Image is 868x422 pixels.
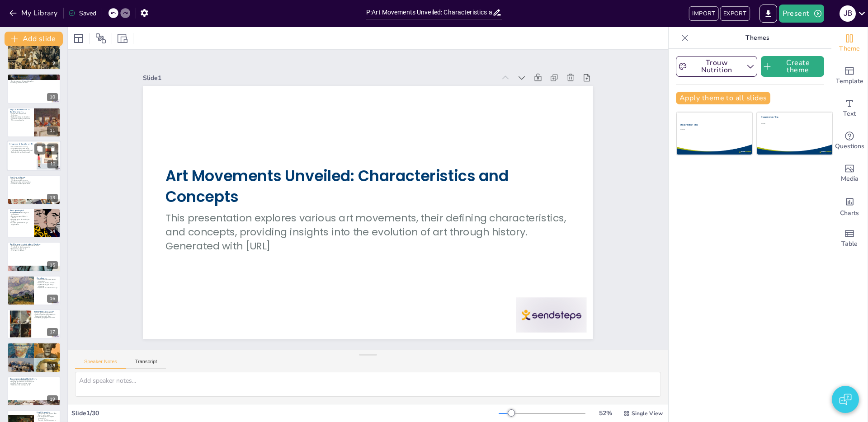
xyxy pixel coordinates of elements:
p: Contemporary Art [10,75,58,78]
div: Presentation Title [680,123,725,127]
p: Response to political changes [9,148,34,150]
p: Art movements shape artistic expression [37,279,58,282]
p: Conclusion [37,277,58,279]
p: Reflecting on favorite movements [34,314,58,316]
p: Experimentation and innovation [10,181,58,183]
div: 11 [7,108,61,137]
p: Use of commercial techniques [10,47,58,48]
p: Blending of historical and contemporary styles [10,245,58,247]
button: My Library [7,6,61,20]
p: Recognizing Art Movements [10,209,31,214]
div: 9 [50,59,58,67]
div: 14 [47,227,58,235]
p: Enrichment of art appreciation [37,413,58,415]
div: Add images, graphics, shapes or video [831,157,868,190]
div: 9 [7,40,61,70]
span: Single View [632,410,663,417]
span: Template [836,76,863,86]
div: Add a table [831,222,868,255]
p: Incorporation of new media [10,79,58,80]
div: 14 [7,208,61,238]
input: Insert title [366,6,492,19]
button: J B [840,5,856,23]
button: Create theme [761,56,824,77]
p: Resources for Further Learning [10,344,58,347]
p: This presentation explores various art movements, their defining characteristics, and concepts, p... [162,190,568,260]
p: Importance of style and technique [10,113,31,116]
p: Importance of continuous learning [10,347,58,349]
div: Subtitle [761,123,823,125]
p: Continuity of artistic expression [10,247,58,249]
button: Speaker Notes [75,359,126,369]
div: 13 [47,194,58,202]
p: Understanding creativity's influences [37,284,58,287]
div: 18 [7,342,61,372]
div: 17 [47,328,58,336]
div: Change the overall theme [831,27,868,60]
div: 15 [7,242,61,272]
div: Layout [71,31,86,46]
p: Generated with [URL] [161,218,565,274]
button: Delete Slide [47,144,58,155]
div: 10 [47,93,58,101]
p: Appreciating the evolution of art [10,383,58,384]
p: Relevance to contemporary art [10,384,58,386]
span: Charts [840,208,859,218]
div: Slide 1 [156,51,508,96]
span: Media [841,174,859,184]
p: Influence on future movements [10,118,31,120]
p: Thematic exploration [10,119,31,121]
p: Discovering new artists and movements [10,349,58,351]
p: Enhancing appreciation of artworks [10,216,31,219]
p: Final Thoughts [37,411,58,414]
div: 11 [47,127,58,135]
div: Add text boxes [831,92,868,125]
p: Homage to traditions [10,250,58,252]
div: 16 [47,295,58,303]
p: Deepening engagement with art [34,317,58,319]
p: Themes [692,27,822,49]
p: Availability of resources [10,346,58,347]
p: Engaging with art history [10,351,58,352]
div: Add ready made slides [831,60,868,92]
button: Present [779,5,824,23]
button: IMPORT [689,6,718,21]
div: 12 [7,141,61,171]
p: Role of art in society [37,414,58,416]
div: 13 [7,175,61,205]
div: Slide 1 / 30 [71,409,499,417]
div: 16 [7,276,61,305]
p: Influence on future generations [10,183,58,184]
p: Reflection of historical context [10,116,31,118]
p: Diverse practices and styles [10,82,58,84]
span: Text [843,109,856,119]
p: Importance of familiarity with movements [10,212,31,216]
p: Response to current issues [10,77,58,79]
p: Recommended Art Exhibitions [10,378,58,380]
p: Cultural shifts and their impact [9,151,34,153]
span: Questions [835,141,864,151]
p: Interactive Discussion [34,310,58,313]
p: Encouragement of deeper engagement [37,416,58,419]
span: Theme [839,44,860,54]
p: Influence of Society on Art [9,143,34,145]
div: Get real-time input from your audience [831,125,868,157]
p: Appreciation of artistic diversity [37,287,58,289]
button: Trouw Nutrition [676,56,757,77]
p: Fostering understanding of significance [10,222,31,225]
div: 19 [47,395,58,403]
div: Subtitle [680,129,725,131]
p: Critique of commodification [10,48,58,50]
p: Importance of firsthand experience [10,380,58,381]
span: Position [95,33,106,44]
p: Learning from each other [34,315,58,317]
p: Key Characteristics of Art Movements [10,108,31,113]
div: Add charts and graphs [831,190,868,222]
div: 18 [47,362,58,370]
p: Engaging with themes and techniques [10,381,58,383]
button: Export to PowerPoint [759,5,777,23]
button: Apply theme to all slides [676,92,770,104]
button: Transcript [126,359,166,369]
p: Art as a reflection of society [9,146,34,148]
div: 15 [47,261,58,269]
